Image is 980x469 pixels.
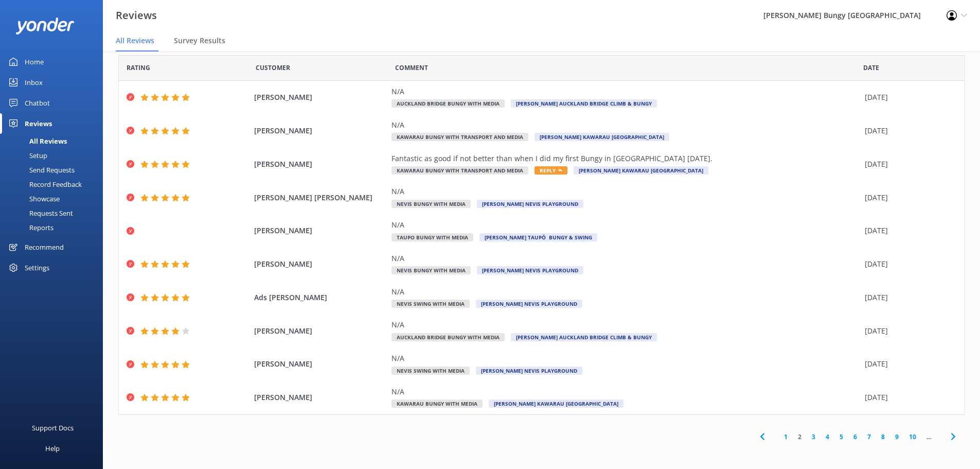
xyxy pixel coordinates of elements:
span: [PERSON_NAME] [254,159,387,170]
div: N/A [391,386,860,397]
span: [PERSON_NAME] Kawarau [GEOGRAPHIC_DATA] [574,166,708,175]
a: Showcase [6,192,103,206]
a: 2 [793,432,807,442]
div: Settings [25,257,49,278]
span: Question [395,63,428,73]
div: [DATE] [865,125,951,136]
div: Requests Sent [6,206,73,220]
div: Reports [6,220,54,235]
a: Reports [6,220,103,235]
img: yonder-white-logo.png [15,18,75,34]
span: Nevis Bungy with Media [391,266,471,274]
span: Auckland Bridge Bungy with Media [391,333,505,341]
div: Setup [6,148,47,163]
a: 4 [821,432,834,442]
a: 7 [862,432,876,442]
div: N/A [391,286,860,298]
div: [DATE] [865,258,951,270]
span: Reply [534,166,567,175]
div: Reviews [25,113,52,134]
div: N/A [391,353,860,364]
div: All Reviews [6,134,67,148]
div: N/A [391,219,860,231]
a: Record Feedback [6,177,103,192]
span: [PERSON_NAME] Nevis Playground [476,300,582,308]
span: Kawarau Bungy with Transport and Media [391,133,528,141]
a: 8 [876,432,890,442]
div: Send Requests [6,163,75,177]
a: All Reviews [6,134,103,148]
a: 5 [834,432,848,442]
div: N/A [391,119,860,131]
div: [DATE] [865,292,951,303]
span: Nevis Swing with Media [391,367,470,375]
h3: Reviews [116,7,157,24]
span: ... [921,432,936,442]
span: [PERSON_NAME] [PERSON_NAME] [254,192,387,203]
div: [DATE] [865,358,951,370]
div: Record Feedback [6,177,82,192]
span: Kawarau Bungy with Transport and Media [391,166,528,175]
span: [PERSON_NAME] [254,392,387,403]
span: Date [863,63,879,73]
span: [PERSON_NAME] Nevis Playground [477,266,583,274]
a: Requests Sent [6,206,103,220]
span: [PERSON_NAME] Auckland Bridge Climb & Bungy [511,333,657,341]
span: [PERSON_NAME] [254,325,387,337]
div: Support Docs [32,418,74,438]
a: 6 [848,432,862,442]
span: [PERSON_NAME] Taupō Bungy & Swing [479,233,597,241]
div: Chatbot [25,93,50,113]
a: 3 [807,432,821,442]
div: Showcase [6,192,60,206]
span: Nevis Swing with Media [391,300,470,308]
span: Survey Results [174,36,225,46]
span: All Reviews [116,36,154,46]
span: Ads [PERSON_NAME] [254,292,387,303]
div: [DATE] [865,325,951,337]
div: N/A [391,253,860,264]
span: Nevis Bungy with Media [391,200,471,208]
span: Date [256,63,290,73]
div: Help [45,438,60,459]
div: N/A [391,319,860,331]
div: N/A [391,86,860,97]
span: Kawarau Bungy with Media [391,399,483,408]
span: [PERSON_NAME] [254,225,387,236]
div: [DATE] [865,92,951,103]
span: [PERSON_NAME] Kawarau [GEOGRAPHIC_DATA] [534,133,669,141]
span: Auckland Bridge Bungy with Media [391,99,505,108]
span: [PERSON_NAME] [254,125,387,136]
span: [PERSON_NAME] [254,258,387,270]
a: Send Requests [6,163,103,177]
span: [PERSON_NAME] Kawarau [GEOGRAPHIC_DATA] [489,399,623,408]
a: 9 [890,432,904,442]
div: [DATE] [865,392,951,403]
div: Recommend [25,237,64,257]
span: [PERSON_NAME] Nevis Playground [477,200,583,208]
div: Fantastic as good if not better than when I did my first Bungy in [GEOGRAPHIC_DATA] [DATE]. [391,153,860,164]
span: Date [127,63,150,73]
div: [DATE] [865,159,951,170]
div: Inbox [25,72,43,93]
span: [PERSON_NAME] Nevis Playground [476,367,582,375]
div: Home [25,51,44,72]
a: 1 [779,432,793,442]
span: Taupo Bungy with Media [391,233,473,241]
span: [PERSON_NAME] [254,92,387,103]
a: Setup [6,148,103,163]
div: [DATE] [865,225,951,236]
span: [PERSON_NAME] Auckland Bridge Climb & Bungy [511,99,657,108]
a: 10 [904,432,921,442]
div: N/A [391,186,860,197]
span: [PERSON_NAME] [254,358,387,370]
div: [DATE] [865,192,951,203]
